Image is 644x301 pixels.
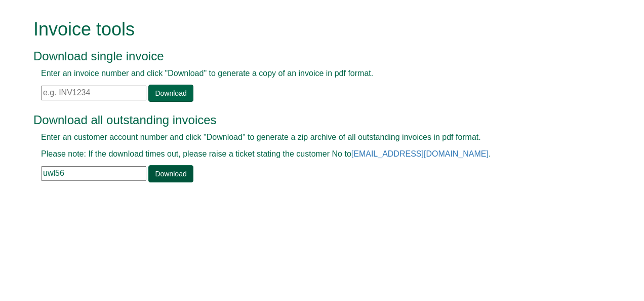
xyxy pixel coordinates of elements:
[33,114,588,127] h3: Download all outstanding invoices
[33,19,588,40] h1: Invoice tools
[41,132,580,143] p: Enter an customer account number and click "Download" to generate a zip archive of all outstandin...
[148,85,193,102] a: Download
[33,50,588,63] h3: Download single invoice
[41,148,580,160] p: Please note: If the download times out, please raise a ticket stating the customer No to .
[351,149,489,158] a: [EMAIL_ADDRESS][DOMAIN_NAME]
[41,86,146,100] input: e.g. INV1234
[41,68,580,80] p: Enter an invoice number and click "Download" to generate a copy of an invoice in pdf format.
[148,165,193,182] a: Download
[41,166,146,181] input: e.g. BLA02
